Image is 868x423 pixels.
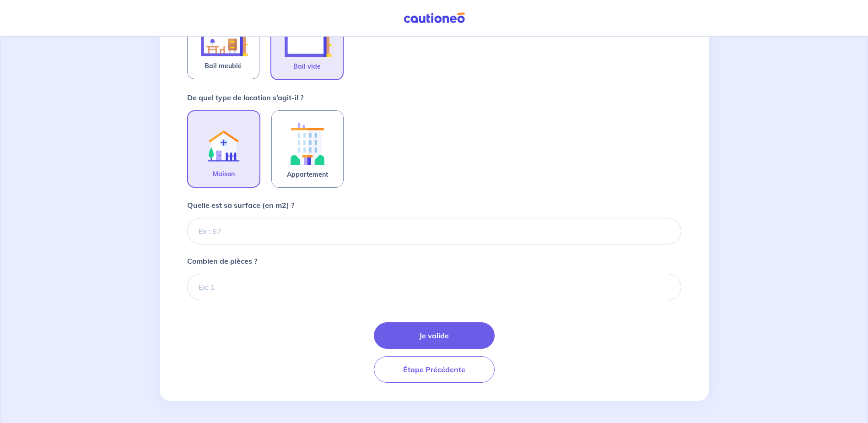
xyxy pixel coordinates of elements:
[187,218,681,244] input: Ex : 67
[283,118,332,169] img: illu_apartment.svg
[199,119,248,168] img: illu_rent.svg
[374,356,495,383] button: Étape Précédente
[187,92,303,103] p: De quel type de location s’agit-il ?
[287,169,328,180] span: Appartement
[374,322,495,349] button: Je valide
[187,200,294,211] p: Quelle est sa surface (en m2) ?
[293,61,321,72] span: Bail vide
[205,60,242,71] span: Bail meublé
[400,12,469,24] img: Cautioneo
[213,168,235,179] span: Maison
[187,274,681,300] input: Ex: 1
[187,255,257,266] p: Combien de pièces ?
